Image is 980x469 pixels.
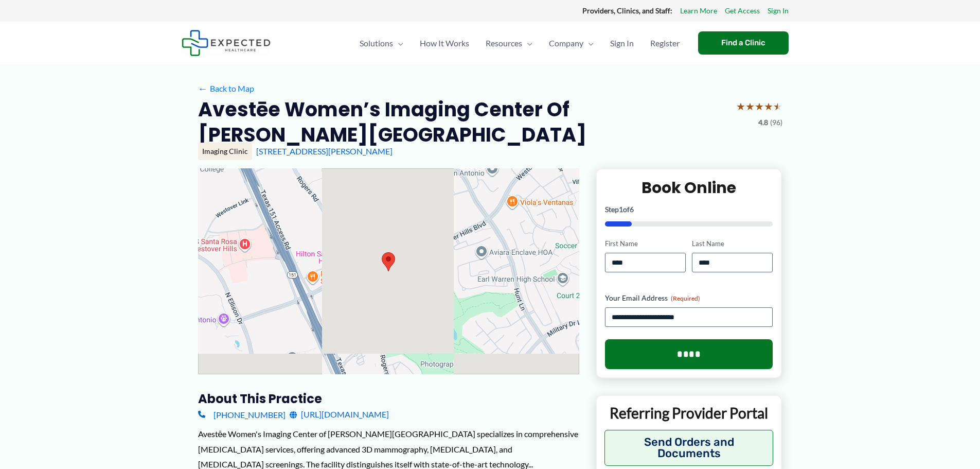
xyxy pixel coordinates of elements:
span: ★ [745,97,755,116]
a: How It Works [412,25,477,61]
a: Sign In [768,4,789,18]
span: ★ [764,97,773,116]
span: Solutions [360,25,393,61]
span: ← [198,83,208,93]
span: Company [549,25,583,61]
span: 1 [619,205,623,214]
p: Referring Provider Portal [604,404,774,422]
a: ResourcesMenu Toggle [477,25,541,61]
span: 4.8 [758,116,768,129]
strong: Providers, Clinics, and Staff: [582,6,672,15]
span: Menu Toggle [522,25,532,61]
span: Resources [486,25,522,61]
a: [PHONE_NUMBER] [198,407,286,422]
a: CompanyMenu Toggle [541,25,602,61]
nav: Primary Site Navigation [351,25,688,61]
span: Menu Toggle [583,25,594,61]
button: Send Orders and Documents [604,430,774,466]
a: Get Access [725,4,760,18]
p: Step of [605,206,773,213]
a: Sign In [602,25,642,61]
a: ←Back to Map [198,81,254,96]
img: Expected Healthcare Logo - side, dark font, small [182,30,271,56]
a: Find a Clinic [698,31,789,55]
h3: About this practice [198,391,579,407]
a: Register [642,25,688,61]
span: (96) [770,116,782,129]
a: Learn More [680,4,717,18]
a: SolutionsMenu Toggle [351,25,412,61]
span: (Required) [671,294,700,302]
span: ★ [773,97,782,116]
h2: Book Online [605,178,773,198]
span: Register [650,25,680,61]
label: Your Email Address [605,293,773,303]
a: [URL][DOMAIN_NAME] [290,407,389,422]
label: Last Name [692,239,773,249]
span: ★ [736,97,745,116]
span: How It Works [420,25,469,61]
span: ★ [755,97,764,116]
label: First Name [605,239,686,249]
div: Imaging Clinic [198,143,252,160]
span: 6 [630,205,634,214]
span: Sign In [610,25,634,61]
span: Menu Toggle [393,25,403,61]
a: [STREET_ADDRESS][PERSON_NAME] [256,146,393,156]
h2: Avestēe Women’s Imaging Center of [PERSON_NAME][GEOGRAPHIC_DATA] [198,97,728,148]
